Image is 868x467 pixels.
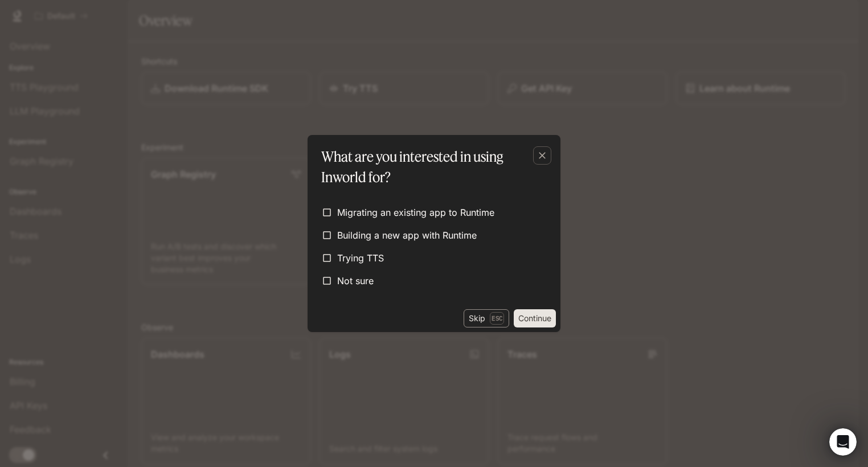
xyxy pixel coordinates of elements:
span: Trying TTS [337,251,384,265]
span: Not sure [337,274,374,288]
p: What are you interested in using Inworld for? [321,146,542,187]
iframe: Intercom live chat [829,428,857,456]
span: Building a new app with Runtime [337,228,477,242]
button: Continue [514,309,556,327]
button: SkipEsc [464,309,509,327]
span: Migrating an existing app to Runtime [337,206,494,219]
p: Esc [490,312,504,325]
